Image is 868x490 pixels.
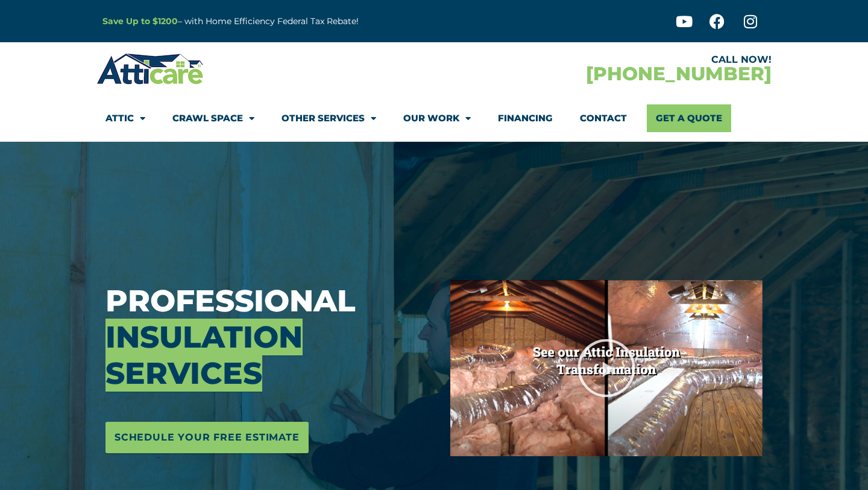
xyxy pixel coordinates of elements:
[172,104,254,132] a: Crawl Space
[647,104,731,132] a: Get A Quote
[105,422,309,453] a: Schedule Your Free Estimate
[105,104,763,132] nav: Menu
[105,319,303,392] span: Insulation Services
[403,104,471,132] a: Our Work
[105,283,432,392] h3: Professional
[105,104,145,132] a: Attic
[102,16,178,27] a: Save Up to $1200
[281,104,376,132] a: Other Services
[580,104,627,132] a: Contact
[498,104,553,132] a: Financing
[115,428,300,447] span: Schedule Your Free Estimate
[434,55,772,65] div: CALL NOW!
[102,14,493,28] p: – with Home Efficiency Federal Tax Rebate!
[576,338,637,398] div: Play Video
